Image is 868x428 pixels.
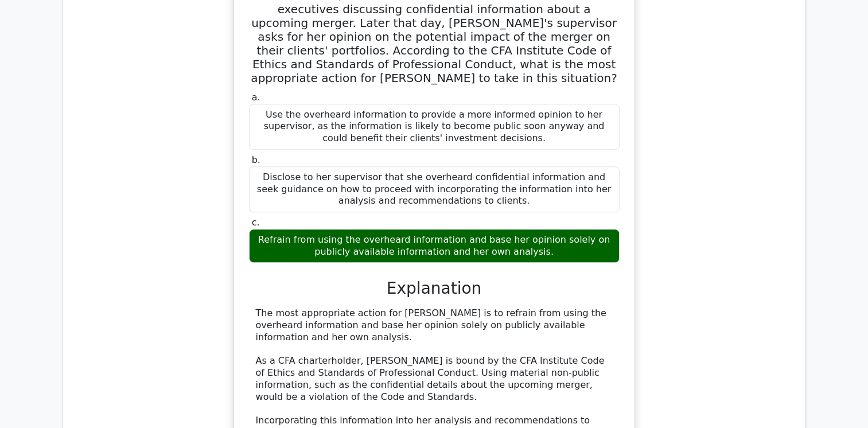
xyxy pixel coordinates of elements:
[249,104,620,150] div: Use the overheard information to provide a more informed opinion to her supervisor, as the inform...
[252,154,260,165] span: b.
[256,279,613,298] h3: Explanation
[252,217,260,228] span: c.
[249,166,620,212] div: Disclose to her supervisor that she overheard confidential information and seek guidance on how t...
[249,229,620,263] div: Refrain from using the overheard information and base her opinion solely on publicly available in...
[252,92,260,103] span: a.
